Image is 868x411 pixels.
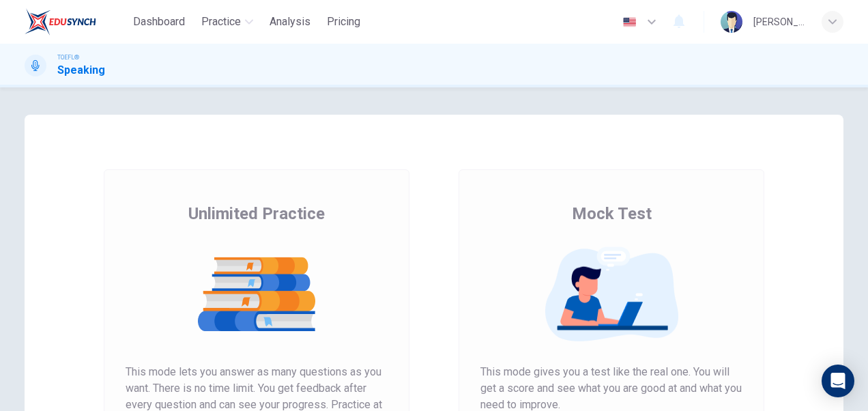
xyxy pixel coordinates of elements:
span: Practice [201,14,241,30]
div: [PERSON_NAME] [753,14,805,30]
button: Dashboard [128,10,190,34]
span: Dashboard [133,14,185,30]
span: Pricing [327,14,360,30]
button: Analysis [264,10,316,34]
span: TOEFL® [57,53,79,62]
button: Pricing [321,10,366,34]
img: en [621,17,638,27]
a: EduSynch logo [25,8,128,36]
span: Mock Test [572,203,652,225]
img: EduSynch logo [25,8,96,36]
div: Open Intercom Messenger [822,365,854,397]
span: Unlimited Practice [188,203,325,225]
img: Profile picture [721,11,742,33]
button: Practice [196,10,259,34]
h1: Speaking [57,62,105,79]
span: Analysis [270,14,310,30]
